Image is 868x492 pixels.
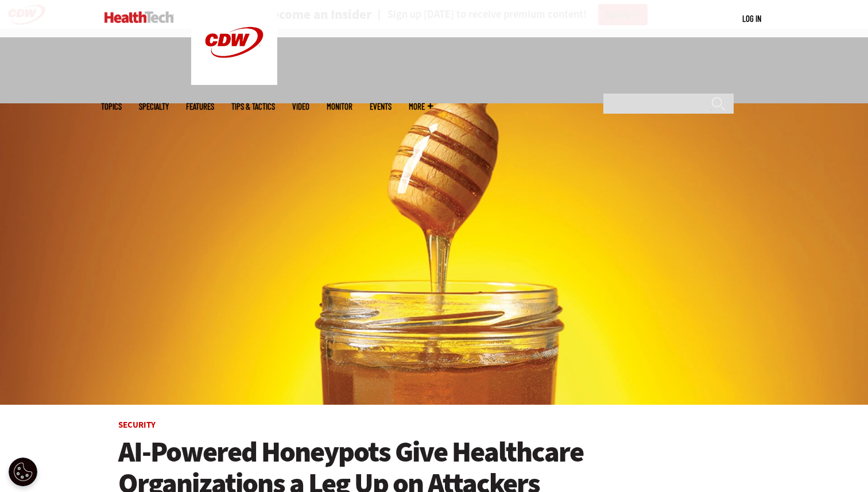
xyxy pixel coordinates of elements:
[9,458,37,486] button: Open Preferences
[231,102,275,111] a: Tips & Tactics
[370,102,392,111] a: Events
[742,13,761,25] div: User menu
[9,458,37,486] div: Cookie Settings
[118,419,156,431] a: Security
[139,102,169,111] span: Specialty
[101,102,122,111] span: Topics
[292,102,309,111] a: Video
[327,102,352,111] a: MonITor
[409,102,433,111] span: More
[191,76,277,88] a: CDW
[104,11,174,23] img: Home
[742,13,761,24] a: Log in
[186,102,214,111] a: Features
